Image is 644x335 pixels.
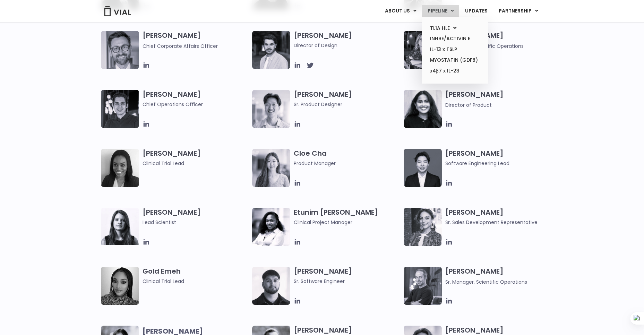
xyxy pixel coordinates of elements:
span: Sr. Software Engineer [294,277,400,285]
a: UPDATES [460,5,493,17]
h3: [PERSON_NAME] [445,31,552,50]
img: Vial Logo [104,6,131,16]
h3: Etunim [PERSON_NAME] [294,208,400,226]
h3: [PERSON_NAME] [143,31,249,50]
img: Headshot of smiling man named Albert [252,31,290,69]
a: TL1A HLEMenu Toggle [424,23,485,34]
a: INHBE/ACTIVIN E [424,33,485,44]
span: Clinical Trial Lead [143,160,249,167]
h3: [PERSON_NAME] [445,208,552,226]
span: Sr. Manager, Scientific Operations [445,278,527,285]
a: α4β7 x IL-23 [424,66,485,77]
span: Product Manager [294,160,400,167]
img: Headshot of smiling man named Jared [404,267,442,305]
a: PARTNERSHIPMenu Toggle [493,5,544,17]
h3: [PERSON_NAME] [445,149,552,167]
img: Image of smiling woman named Etunim [252,208,290,246]
img: A woman wearing a leopard print shirt in a black and white photo. [101,267,139,305]
span: Director of Product [445,102,492,109]
img: Headshot of smiling woman named Elia [101,208,139,245]
img: A black and white photo of a woman smiling. [101,149,139,187]
span: Sr. Product Designer [294,101,400,108]
h3: [PERSON_NAME] [294,267,400,285]
h3: [PERSON_NAME] [294,31,400,49]
h3: [PERSON_NAME] [143,90,249,108]
h3: [PERSON_NAME] [143,208,249,226]
h3: [PERSON_NAME] [143,149,249,167]
span: Director of Design [294,42,400,49]
span: Sr. Sales Development Representative [445,218,552,226]
img: Headshot of smiling man named Josh [101,90,139,128]
img: Smiling woman named Dhruba [404,90,442,128]
img: Brennan [252,90,290,128]
h3: Cloe Cha [294,149,400,167]
img: Cloe [252,149,290,187]
h3: [PERSON_NAME] [294,90,400,108]
img: Smiling woman named Gabriella [404,208,442,246]
span: Lead Scientist [143,218,249,226]
span: Chief Operations Officer [143,101,249,108]
h3: Gold Emeh [143,267,249,285]
h3: [PERSON_NAME] [445,90,552,109]
img: Paolo-M [101,31,139,69]
img: Headshot of smiling of man named Gurman [252,267,290,305]
h3: [PERSON_NAME] [445,267,552,286]
span: Software Engineering Lead [445,160,552,167]
span: Chief Corporate Affairs Officer [143,43,218,50]
a: IL-13 x TSLP [424,44,485,55]
img: Headshot of smiling woman named Sarah [404,31,442,69]
a: MYOSTATIN (GDF8) [424,55,485,66]
a: PIPELINEMenu Toggle [422,5,459,17]
a: ABOUT USMenu Toggle [379,5,422,17]
span: Clinical Trial Lead [143,277,249,285]
span: Clinical Project Manager [294,218,400,226]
